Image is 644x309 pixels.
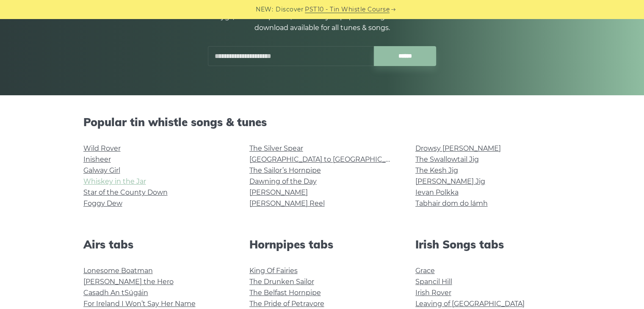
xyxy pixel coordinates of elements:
[83,278,174,286] a: [PERSON_NAME] the Hero
[415,300,525,308] a: Leaving of [GEOGRAPHIC_DATA]
[249,177,317,185] a: Dawning of the Day
[415,166,458,174] a: The Kesh Jig
[83,177,146,185] a: Whiskey in the Jar
[83,144,121,152] a: Wild Rover
[83,166,120,174] a: Galway Girl
[83,238,229,251] h2: Airs tabs
[415,278,452,286] a: Spancil Hill
[249,300,324,308] a: The Pride of Petravore
[83,289,148,297] a: Casadh An tSúgáin
[249,155,406,163] a: [GEOGRAPHIC_DATA] to [GEOGRAPHIC_DATA]
[249,144,303,152] a: The Silver Spear
[415,188,459,196] a: Ievan Polkka
[415,238,561,251] h2: Irish Songs tabs
[249,199,325,207] a: [PERSON_NAME] Reel
[415,155,479,163] a: The Swallowtail Jig
[83,155,111,163] a: Inisheer
[249,278,314,286] a: The Drunken Sailor
[256,5,273,14] span: NEW:
[249,289,321,297] a: The Belfast Hornpipe
[249,166,321,174] a: The Sailor’s Hornpipe
[83,267,153,275] a: Lonesome Boatman
[276,5,304,14] span: Discover
[415,144,501,152] a: Drowsy [PERSON_NAME]
[415,267,435,275] a: Grace
[415,289,451,297] a: Irish Rover
[83,188,168,196] a: Star of the County Down
[305,5,390,14] a: PST10 - Tin Whistle Course
[415,177,485,185] a: [PERSON_NAME] Jig
[249,188,308,196] a: [PERSON_NAME]
[83,116,561,129] h2: Popular tin whistle songs & tunes
[249,267,298,275] a: King Of Fairies
[83,199,122,207] a: Foggy Dew
[83,300,196,308] a: For Ireland I Won’t Say Her Name
[249,238,395,251] h2: Hornpipes tabs
[415,199,488,207] a: Tabhair dom do lámh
